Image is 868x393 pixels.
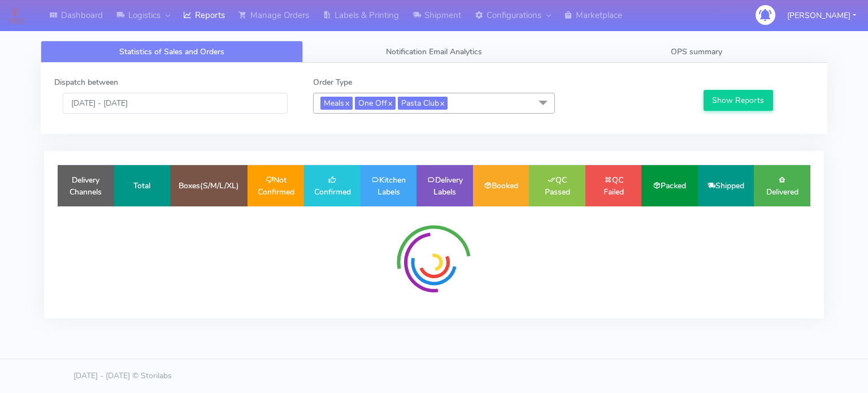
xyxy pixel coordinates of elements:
[304,165,361,206] td: Confirmed
[344,97,349,109] a: x
[248,165,304,206] td: Not Confirmed
[779,4,865,27] button: [PERSON_NAME]
[54,76,118,88] label: Dispatch between
[439,97,444,109] a: x
[529,165,585,206] td: QC Passed
[63,93,288,114] input: Pick the Daterange
[585,165,641,206] td: QC Failed
[754,165,810,206] td: Delivered
[114,165,170,206] td: Total
[41,41,827,63] ul: Tabs
[313,76,352,88] label: Order Type
[320,97,353,110] span: Meals
[119,46,224,57] span: Statistics of Sales and Orders
[170,165,248,206] td: Boxes(S/M/L/XL)
[386,46,482,57] span: Notification Email Analytics
[698,165,754,206] td: Shipped
[392,220,476,305] img: spinner-radial.svg
[704,90,773,111] button: Show Reports
[58,165,114,206] td: Delivery Channels
[387,97,392,109] a: x
[671,46,722,57] span: OPS summary
[361,165,416,206] td: Kitchen Labels
[355,97,396,110] span: One Off
[398,97,448,110] span: Pasta Club
[416,165,473,206] td: Delivery Labels
[473,165,529,206] td: Booked
[641,165,697,206] td: Packed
